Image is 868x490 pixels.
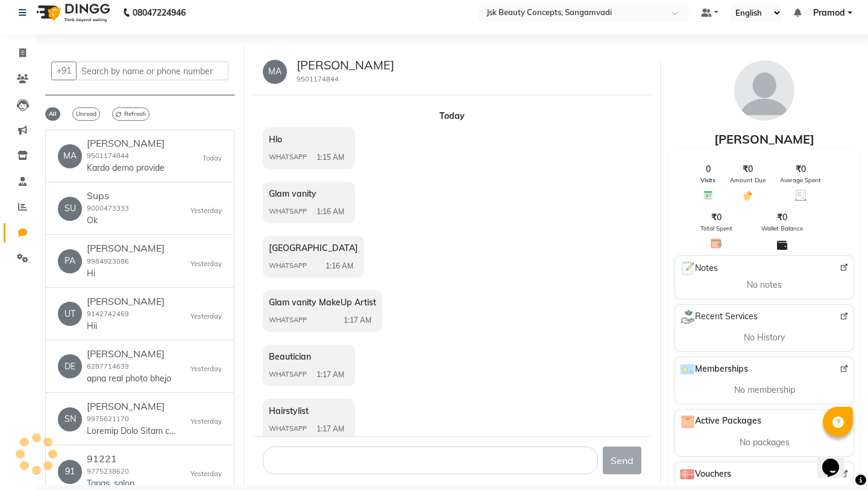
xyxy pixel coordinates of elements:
span: 1:16 AM [316,206,344,217]
small: 9000473333 [87,204,129,212]
span: Total Spent [700,224,732,233]
small: 9142742469 [87,310,129,318]
span: 1:16 AM [325,261,353,272]
span: 1:15 AM [316,152,344,163]
small: Yesterday [190,469,222,479]
input: Search by name or phone number [76,62,228,80]
span: ₹0 [711,211,722,224]
small: 9984923086 [87,257,129,266]
small: 9501174844 [87,151,129,160]
h6: [PERSON_NAME] [87,296,165,307]
button: +91 [51,62,77,80]
h6: 91221 [87,453,134,465]
span: Visits [700,176,715,185]
div: SU [58,197,82,221]
span: Memberships [680,362,748,377]
h6: Sups [87,190,129,202]
small: 9775238620 [87,467,129,476]
small: 6287714639 [87,362,129,371]
span: No notes [747,279,782,291]
small: 9501174844 [297,75,339,83]
small: Yesterday [190,364,222,374]
span: Wallet Balance [761,224,803,233]
span: WHATSAPP [269,261,307,271]
small: Today [203,153,222,164]
span: Average Spent [780,176,821,185]
h5: [PERSON_NAME] [297,58,394,72]
p: Tapas, salon [87,477,134,490]
strong: Today [439,110,465,121]
span: Glam vanity [269,188,316,199]
span: Hairstylist [269,406,309,416]
h6: [PERSON_NAME] [87,401,177,412]
h6: [PERSON_NAME] [87,243,165,254]
span: No packages [740,436,790,449]
p: Hii [87,320,165,332]
img: Amount Due Icon [742,189,753,202]
span: WHATSAPP [269,369,307,380]
p: apna real photo bhejo [87,372,171,385]
small: 9975621170 [87,415,129,423]
span: ₹0 [796,163,806,176]
div: UT [58,302,82,326]
span: Notes [680,261,718,276]
span: Amount Due [730,176,766,185]
small: Yesterday [190,416,222,427]
small: Yesterday [190,206,222,216]
span: ₹0 [777,211,787,224]
span: Glam vanity MakeUp Artist [269,297,376,308]
span: Hlo [269,134,282,145]
span: Refresh [112,107,149,121]
img: avatar [734,60,794,121]
small: Yesterday [190,259,222,269]
div: 91 [58,460,82,484]
span: ₹0 [743,163,753,176]
p: Hi [87,267,165,280]
iframe: chat widget [817,442,856,478]
span: Active Packages [680,415,761,429]
span: WHATSAPP [269,315,307,325]
span: WHATSAPP [269,152,307,162]
span: Recent Services [680,310,758,324]
span: Pramod [813,7,845,19]
div: MA [58,144,82,168]
span: 1:17 AM [316,369,344,380]
div: [PERSON_NAME] [670,130,859,148]
div: DE [58,354,82,378]
span: WHATSAPP [269,206,307,217]
p: Loremip Dolo Sitam cons Adi Elitsed - Doeius Temporin Utlaboreetd Magnaa Enimadmi Veniamquisn Exe... [87,425,177,437]
span: 1:17 AM [344,315,371,326]
span: WHATSAPP [269,424,307,434]
span: 1:17 AM [316,424,344,434]
p: Ok [87,214,129,227]
div: MA [263,60,287,84]
img: Average Spent Icon [795,189,807,201]
span: No membership [734,384,795,396]
span: 0 [706,163,711,176]
span: Vouchers [680,467,731,482]
span: Unread [72,107,100,121]
p: Kardo demo provide [87,162,165,174]
span: No History [744,331,785,344]
div: PA [58,249,82,273]
small: Yesterday [190,311,222,322]
h6: [PERSON_NAME] [87,138,165,149]
img: Total Spent Icon [711,238,722,249]
div: SN [58,407,82,431]
span: Beautician [269,351,311,362]
h6: [PERSON_NAME] [87,348,171,360]
span: [GEOGRAPHIC_DATA] [269,243,358,253]
span: All [45,107,60,121]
